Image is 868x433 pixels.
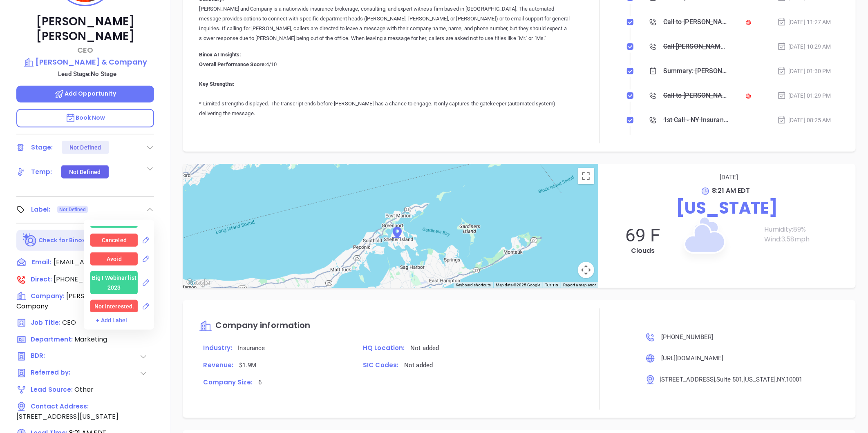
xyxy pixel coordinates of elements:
span: Company: [31,292,65,300]
span: Revenue: [203,361,233,369]
div: Call to [PERSON_NAME] [663,16,728,28]
a: Open this area in Google Maps (opens a new window) [185,277,212,288]
div: Not interested. [94,300,134,313]
span: Not Defined [59,205,86,214]
p: [DATE] [611,172,848,183]
div: Not Defined [69,141,101,154]
span: Referred by: [31,368,73,378]
span: Direct : [31,275,52,283]
span: Company information [215,319,310,331]
div: [DATE] 08:25 AM [777,116,831,125]
div: Avoid [107,252,122,266]
b: Key Strengths: [199,81,234,87]
p: Check for Binox AI Data Enrichment [38,236,145,245]
span: Industry: [203,344,232,352]
span: [STREET_ADDRESS][US_STATE] [16,412,119,421]
div: Canceled [102,234,127,247]
span: [PHONE_NUMBER] [661,333,713,341]
span: , 10001 [785,376,803,383]
div: Temp: [31,166,52,178]
span: BDR: [31,351,73,362]
b: Overall Performance Score: [199,61,266,67]
span: Job Title: [31,318,60,327]
span: Not added [404,362,433,369]
div: [DATE] 01:29 PM [777,91,831,100]
span: SIC Codes: [363,361,398,369]
img: Ai-Enrich-DaqCidB-.svg [23,233,37,248]
p: CEO [16,45,154,56]
p: [PERSON_NAME] and Company is a nationwide insurance brokerage, consulting, and expert witness fir... [199,4,573,43]
p: Lead Stage: No Stage [20,69,154,79]
span: Not added [410,344,439,352]
span: Book Now [65,114,105,122]
div: [DATE] 01:30 PM [777,67,831,76]
button: Map camera controls [578,262,594,278]
div: [DATE] 11:27 AM [777,18,831,27]
p: [US_STATE] [606,196,848,220]
p: Clouds [606,246,679,256]
span: [STREET_ADDRESS] [660,376,716,383]
b: Binox AI Insights: [199,51,241,58]
span: Contact Address: [31,402,89,411]
span: Map data ©2025 Google [496,283,540,287]
div: [DATE] 10:29 AM [777,42,831,51]
p: Humidity: 89 % [764,225,848,234]
span: [PHONE_NUMBER] [54,275,113,284]
a: Terms (opens in new tab) [545,282,558,288]
div: + Add Label [96,316,154,325]
button: Keyboard shortcuts [456,282,491,288]
img: Clouds [663,198,745,280]
span: 8:21 AM EDT [712,186,750,195]
span: CEO [62,318,76,327]
span: Lead Source: [31,385,73,394]
div: 1st Call - NY Insurance SILVER [663,114,728,126]
span: Marketing [74,335,107,344]
span: [PERSON_NAME] & Company [16,291,127,311]
a: [PERSON_NAME] & Company [16,56,154,68]
span: , Suite 501 [715,376,742,383]
div: Big I Webinar list 2023 [90,271,138,294]
span: Add Opportunity [54,89,116,98]
span: [URL][DOMAIN_NAME] [661,355,724,362]
p: [PERSON_NAME] [PERSON_NAME] [16,14,154,44]
div: Call to [PERSON_NAME] [663,89,728,102]
span: Insurance [238,344,265,352]
p: 69 F [606,225,679,246]
span: Email: [32,257,51,268]
span: , NY [776,376,785,383]
a: Report a map error [563,283,596,287]
div: Call [PERSON_NAME] to follow up [663,40,728,53]
span: , [US_STATE] [742,376,776,383]
div: Label: [31,203,51,216]
div: Stage: [31,141,53,154]
span: HQ Location: [363,344,405,352]
p: Wind: 3.58 mph [764,234,848,244]
span: 6 [258,379,262,386]
a: Company information [199,321,310,330]
span: $1.9M [239,362,256,369]
div: Summary: [PERSON_NAME] and Company is a [US_STATE] City-based, nationwide insurance brokerage, co... [663,65,728,77]
span: Other [74,385,94,394]
img: Google [185,277,212,288]
button: Toggle fullscreen view [578,168,594,184]
span: Company Size: [203,378,252,386]
span: [EMAIL_ADDRESS][DOMAIN_NAME] [54,257,139,267]
span: Department: [31,335,73,344]
div: Not Defined [69,165,101,179]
